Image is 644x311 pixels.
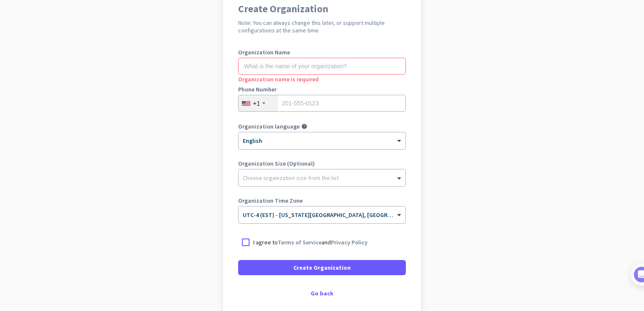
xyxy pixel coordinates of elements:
label: Organization language [238,123,300,129]
a: Privacy Policy [331,239,368,246]
span: Organization name is required [238,75,319,83]
button: Create Organization [238,260,406,275]
input: What is the name of your organization? [238,58,406,75]
a: Terms of Service [278,239,322,246]
span: Create Organization [293,263,351,272]
div: Go back [238,290,406,296]
label: Organization Size (Optional) [238,161,406,166]
h2: Note: You can always change this later, or support multiple configurations at the same time [238,19,406,34]
div: +1 [253,99,260,107]
label: Organization Time Zone [238,198,406,204]
input: 201-555-0123 [238,95,406,112]
i: help [301,123,307,129]
label: Organization Name [238,49,406,55]
p: I agree to and [253,238,368,247]
label: Phone Number [238,86,406,92]
h1: Create Organization [238,4,406,14]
